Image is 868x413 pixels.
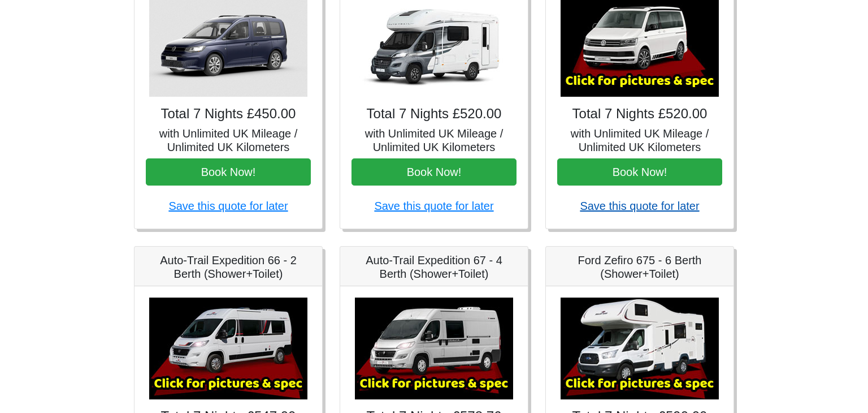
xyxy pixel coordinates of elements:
h5: Auto-Trail Expedition 66 - 2 Berth (Shower+Toilet) [146,253,311,281]
button: Book Now! [146,158,311,186]
h5: with Unlimited UK Mileage / Unlimited UK Kilometers [146,127,311,154]
a: Save this quote for later [168,200,288,212]
button: Book Now! [351,158,517,186]
h5: with Unlimited UK Mileage / Unlimited UK Kilometers [351,127,517,154]
h4: Total 7 Nights £520.00 [557,106,722,122]
img: Ford Zefiro 675 - 6 Berth (Shower+Toilet) [561,298,719,399]
h5: Ford Zefiro 675 - 6 Berth (Shower+Toilet) [557,253,722,281]
img: Auto-Trail Expedition 66 - 2 Berth (Shower+Toilet) [149,298,307,399]
button: Book Now! [557,158,722,186]
h4: Total 7 Nights £520.00 [351,106,517,122]
h5: Auto-Trail Expedition 67 - 4 Berth (Shower+Toilet) [351,253,517,281]
h5: with Unlimited UK Mileage / Unlimited UK Kilometers [557,127,722,154]
img: Auto-Trail Expedition 67 - 4 Berth (Shower+Toilet) [355,298,513,399]
h4: Total 7 Nights £450.00 [146,106,311,122]
a: Save this quote for later [580,200,699,212]
a: Save this quote for later [374,200,493,212]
